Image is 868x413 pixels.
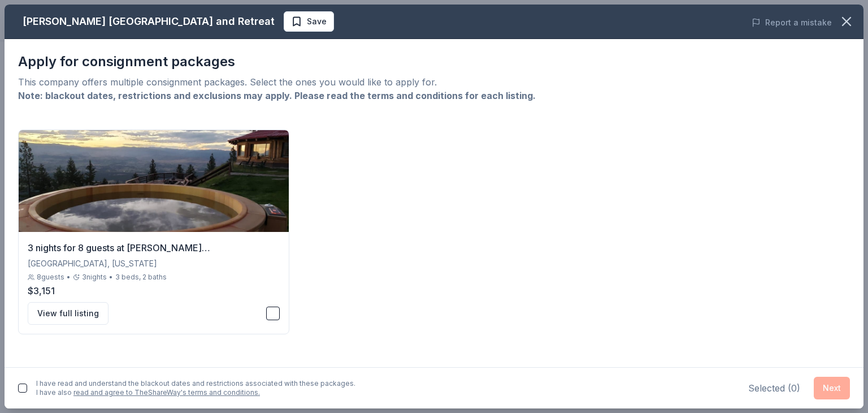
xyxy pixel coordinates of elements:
div: 3 nights for 8 guests at [PERSON_NAME][GEOGRAPHIC_DATA] [28,241,280,255]
img: 3 nights for 8 guests at Downing Mountain Lodge [19,130,289,232]
div: Selected ( 0 ) [748,381,800,395]
div: 3 beds, 2 baths [115,273,167,282]
div: • [67,273,71,282]
div: Apply for consignment packages [18,53,850,71]
div: $3,151 [28,284,280,298]
span: Save [307,15,327,28]
div: This company offers multiple consignment packages. Select the ones you would like to apply for. [18,75,850,89]
div: I have read and understand the blackout dates and restrictions associated with these packages. I ... [36,379,355,397]
button: Report a mistake [752,16,832,29]
button: Save [284,11,334,32]
div: Note: blackout dates, restrictions and exclusions may apply. Please read the terms and conditions... [18,89,850,102]
span: 8 guests [37,273,64,282]
div: [GEOGRAPHIC_DATA], [US_STATE] [28,257,280,270]
div: [PERSON_NAME] [GEOGRAPHIC_DATA] and Retreat [23,12,275,31]
a: read and agree to TheShareWay's terms and conditions. [73,388,260,397]
div: • [109,273,113,282]
span: 3 nights [82,273,107,282]
button: View full listing [28,302,108,325]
